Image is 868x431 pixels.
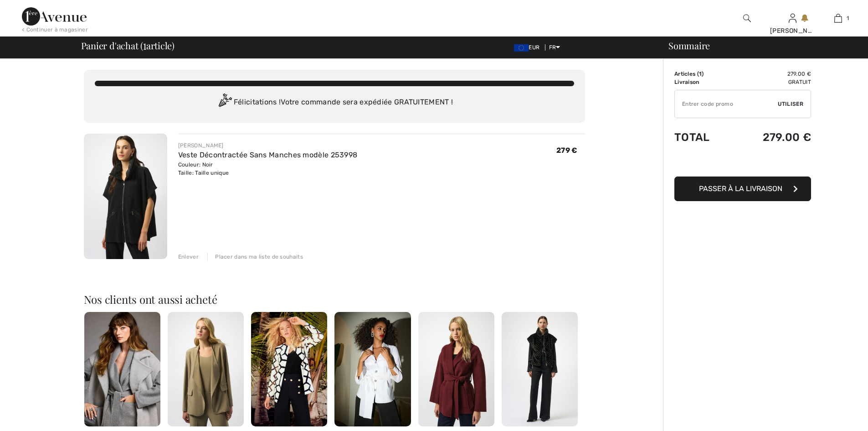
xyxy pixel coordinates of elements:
[502,312,578,426] img: Veste en Fausse Fourrure modèle 254906
[834,13,842,24] img: Mon panier
[549,44,560,51] span: FR
[168,312,244,426] img: Col Châle Ouvert modèle 253005
[674,70,732,78] td: Articles ( )
[216,93,234,112] img: Congratulation2.svg
[95,93,574,112] div: Félicitations ! Votre commande sera expédiée GRATUITEMENT !
[514,44,543,51] span: EUR
[816,13,860,24] a: 1
[674,122,732,153] td: Total
[334,312,411,426] img: Haut Ceinturée Chic Col V modèle 253797
[789,13,796,24] img: Mes infos
[81,41,175,50] span: Panier d'achat ( article)
[778,100,803,108] span: Utiliser
[178,253,199,261] div: Enlever
[732,78,811,86] td: Gratuit
[207,253,303,261] div: Placer dans ma liste de souhaits
[84,312,160,426] img: Manteau Col Châle modèle 253958
[770,26,815,36] div: [PERSON_NAME]
[178,141,358,150] div: [PERSON_NAME]
[675,90,778,118] input: Code promo
[699,71,702,77] span: 1
[699,184,782,193] span: Passer à la livraison
[143,39,146,51] span: 1
[732,70,811,78] td: 279.00 €
[847,14,849,22] span: 1
[178,151,358,159] a: Veste Décontractée Sans Manches modèle 253998
[657,41,863,50] div: Sommaire
[22,7,87,26] img: 1ère Avenue
[22,26,88,34] div: < Continuer à magasiner
[84,294,585,305] h2: Nos clients ont aussi acheté
[251,312,327,426] img: Manteau Longueur Hanche Géométrique modèle 241905
[556,146,578,155] span: 279 €
[732,122,811,153] td: 279.00 €
[514,44,529,52] img: Euro
[674,153,811,173] iframe: PayPal
[789,14,796,22] a: Se connecter
[674,78,732,86] td: Livraison
[178,161,358,177] div: Couleur: Noir Taille: Taille unique
[674,177,811,201] button: Passer à la livraison
[743,13,751,24] img: recherche
[84,134,167,259] img: Veste Décontractée Sans Manches modèle 253998
[418,312,494,426] img: Manteau Blazer Décontracté modèle 253952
